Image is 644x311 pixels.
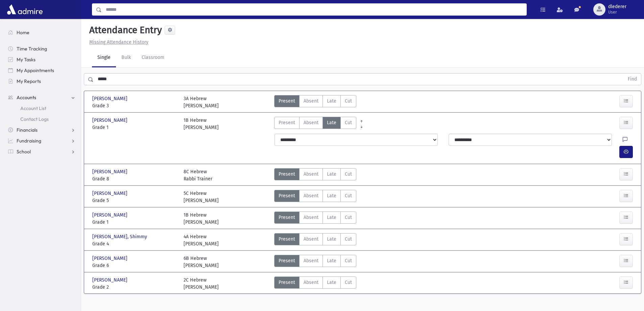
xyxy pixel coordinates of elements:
div: AttTypes [274,190,356,204]
a: School [3,146,81,157]
div: 5C Hebrew [PERSON_NAME] [184,190,219,204]
span: Late [327,257,336,264]
span: Grade 1 [92,124,177,131]
span: Fundraising [17,138,41,144]
span: [PERSON_NAME] [92,117,129,124]
a: My Tasks [3,54,81,65]
span: Late [327,236,336,243]
span: [PERSON_NAME] [92,212,129,219]
span: Cut [345,257,352,264]
a: Contact Logs [3,114,81,125]
a: Classroom [136,48,170,67]
div: 4A Hebrew [PERSON_NAME] [184,233,219,247]
span: Present [279,119,295,126]
span: Present [279,97,295,105]
h5: Attendance Entry [87,24,162,36]
a: Account List [3,103,81,114]
u: Missing Attendance History [89,39,148,45]
div: AttTypes [274,95,356,109]
div: 1B Hebrew [PERSON_NAME] [184,117,219,131]
span: Cut [345,236,352,243]
span: Late [327,97,336,105]
span: Late [327,214,336,221]
div: AttTypes [274,117,356,131]
span: [PERSON_NAME], Shimmy [92,233,148,240]
span: Grade 4 [92,240,177,247]
span: Accounts [17,94,36,101]
div: AttTypes [274,276,356,291]
button: Find [624,73,641,85]
span: Financials [17,127,38,133]
a: Single [92,48,116,67]
span: Absent [304,236,318,243]
span: Present [279,257,295,264]
span: Grade 6 [92,262,177,269]
span: Grade 8 [92,175,177,182]
span: School [17,149,31,155]
a: Time Tracking [3,43,81,54]
span: Absent [304,192,318,199]
span: [PERSON_NAME] [92,168,129,175]
span: Late [327,192,336,199]
span: Grade 1 [92,219,177,226]
span: Absent [304,279,318,286]
span: Contact Logs [20,116,49,122]
div: AttTypes [274,168,356,182]
span: [PERSON_NAME] [92,276,129,284]
input: Search [102,3,526,16]
a: My Reports [3,76,81,87]
div: AttTypes [274,255,356,269]
span: Late [327,119,336,126]
div: AttTypes [274,233,356,247]
a: Home [3,27,81,38]
span: Cut [345,97,352,105]
a: Missing Attendance History [87,39,148,45]
span: Grade 3 [92,102,177,109]
img: AdmirePro [5,3,44,16]
span: Absent [304,119,318,126]
span: Present [279,214,295,221]
div: 1B Hebrew [PERSON_NAME] [184,212,219,226]
span: My Tasks [17,57,35,63]
span: [PERSON_NAME] [92,95,129,102]
div: 3A Hebrew [PERSON_NAME] [184,95,219,109]
span: Absent [304,257,318,264]
span: User [608,9,626,15]
span: Late [327,279,336,286]
span: Home [17,29,29,36]
span: Account List [20,105,46,111]
span: Late [327,171,336,178]
span: Absent [304,171,318,178]
a: Bulk [116,48,136,67]
span: Grade 2 [92,284,177,291]
span: Present [279,279,295,286]
div: 2C Hebrew [PERSON_NAME] [184,276,219,291]
span: Cut [345,214,352,221]
span: Absent [304,97,318,105]
span: Cut [345,279,352,286]
span: Cut [345,119,352,126]
a: Financials [3,125,81,135]
a: My Appointments [3,65,81,76]
span: dlederer [608,4,626,9]
a: Fundraising [3,135,81,146]
div: 8C Hebrew Rabbi Trainer [184,168,212,182]
span: Time Tracking [17,46,47,52]
span: Cut [345,192,352,199]
span: Grade 5 [92,197,177,204]
span: Present [279,171,295,178]
a: Accounts [3,92,81,103]
span: [PERSON_NAME] [92,190,129,197]
div: 6B Hebrew [PERSON_NAME] [184,255,219,269]
span: Present [279,236,295,243]
span: [PERSON_NAME] [92,255,129,262]
span: Absent [304,214,318,221]
div: AttTypes [274,212,356,226]
span: My Reports [17,78,41,84]
span: My Appointments [17,67,54,73]
span: Cut [345,171,352,178]
span: Present [279,192,295,199]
